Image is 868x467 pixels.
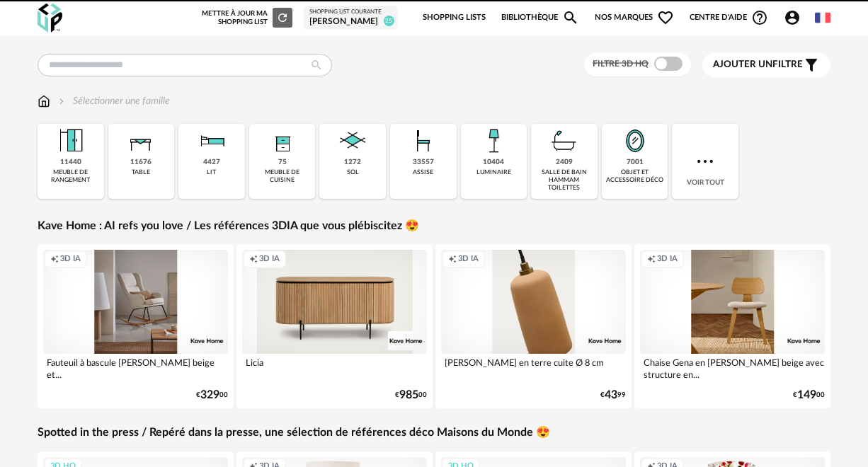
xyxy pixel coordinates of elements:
a: BibliothèqueMagnify icon [501,3,579,33]
span: Centre d'aideHelp Circle Outline icon [690,9,768,26]
img: Luminaire.png [476,124,510,158]
img: Salle%20de%20bain.png [547,124,581,158]
span: 3D IA [60,254,81,265]
a: Shopping List courante [PERSON_NAME] 25 [309,8,392,27]
span: 25 [384,16,394,26]
div: sol [347,168,359,176]
span: Help Circle Outline icon [751,9,768,26]
div: € 00 [395,391,427,400]
div: Fauteuil à bascule [PERSON_NAME] beige et... [43,354,228,382]
span: Magnify icon [562,9,579,26]
div: luminaire [476,168,511,176]
div: 11440 [60,158,81,167]
div: € 00 [793,391,825,400]
img: Rangement.png [265,124,299,158]
div: Chaise Gena en [PERSON_NAME] beige avec structure en... [640,354,825,382]
a: Creation icon 3D IA Fauteuil à bascule [PERSON_NAME] beige et... €32900 [38,244,234,408]
span: Account Circle icon [784,9,801,26]
span: Creation icon [249,254,258,265]
img: Miroir.png [618,124,652,158]
img: Assise.png [406,124,440,158]
div: 75 [278,158,287,167]
div: € 00 [196,391,228,400]
div: 7001 [627,158,644,167]
img: svg+xml;base64,PHN2ZyB3aWR0aD0iMTYiIGhlaWdodD0iMTYiIHZpZXdCb3g9IjAgMCAxNiAxNiIgZmlsbD0ibm9uZSIgeG... [56,94,67,108]
div: 10404 [483,158,504,167]
div: 4427 [203,158,220,167]
button: Ajouter unfiltre Filter icon [702,53,830,77]
a: Creation icon 3D IA Chaise Gena en [PERSON_NAME] beige avec structure en... €14900 [634,244,830,408]
span: Filter icon [803,57,820,74]
div: 2409 [556,158,573,167]
span: 3D IA [458,254,479,265]
span: 985 [399,391,418,400]
div: table [132,168,150,176]
img: Literie.png [195,124,229,158]
span: Refresh icon [276,14,289,21]
div: [PERSON_NAME] en terre cuite Ø 8 cm [441,354,626,382]
span: Ajouter un [713,59,772,69]
a: Creation icon 3D IA [PERSON_NAME] en terre cuite Ø 8 cm €4399 [435,244,632,408]
img: svg+xml;base64,PHN2ZyB3aWR0aD0iMTYiIGhlaWdodD0iMTciIHZpZXdCb3g9IjAgMCAxNiAxNyIgZmlsbD0ibm9uZSIgeG... [38,94,50,108]
div: objet et accessoire déco [606,168,664,185]
div: Licia [242,354,427,382]
span: 329 [200,391,219,400]
img: fr [815,10,830,25]
img: Meuble%20de%20rangement.png [54,124,88,158]
div: salle de bain hammam toilettes [535,168,593,192]
div: Sélectionner une famille [56,94,170,108]
span: 149 [797,391,816,400]
div: meuble de rangement [42,168,100,185]
div: [PERSON_NAME] [309,16,392,28]
a: Creation icon 3D IA Licia €98500 [236,244,433,408]
div: 33557 [413,158,434,167]
div: € 99 [600,391,626,400]
span: Creation icon [647,254,656,265]
a: Kave Home : AI refs you love / Les références 3DIA que vous plébiscitez 😍 [38,219,419,233]
span: Filtre 3D HQ [593,59,649,68]
div: lit [207,168,216,176]
span: Heart Outline icon [657,9,674,26]
span: filtre [713,59,803,71]
span: 3D IA [657,254,678,265]
img: more.7b13dc1.svg [694,150,716,173]
img: Table.png [124,124,158,158]
div: Mettre à jour ma Shopping List [202,8,292,28]
img: Sol.png [336,124,370,158]
span: Creation icon [50,254,59,265]
div: assise [413,168,433,176]
div: meuble de cuisine [253,168,312,185]
span: 3D IA [259,254,280,265]
span: Nos marques [595,3,674,33]
a: Shopping Lists [423,3,486,33]
a: Spotted in the press / Repéré dans la presse, une sélection de références déco Maisons du Monde 😍 [38,425,550,440]
span: 43 [605,391,617,400]
img: OXP [38,4,62,33]
div: 1272 [344,158,361,167]
span: Creation icon [448,254,457,265]
div: Voir tout [672,124,738,199]
div: 11676 [130,158,152,167]
div: Shopping List courante [309,8,392,16]
span: Account Circle icon [784,9,807,26]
